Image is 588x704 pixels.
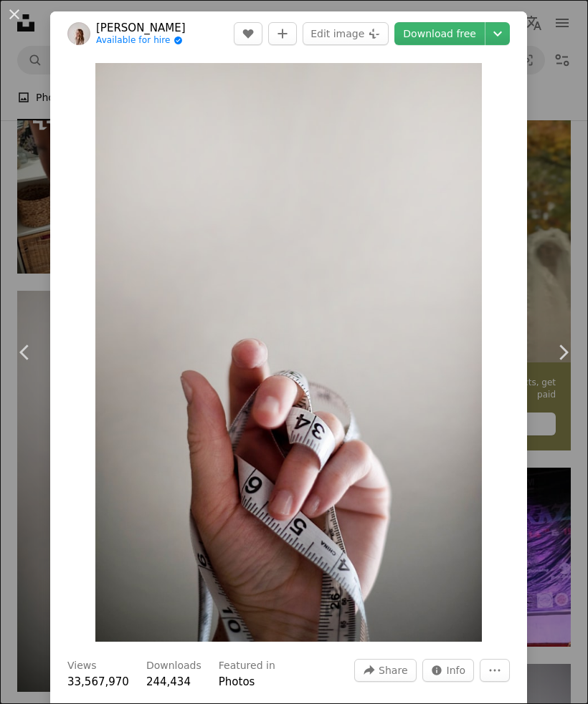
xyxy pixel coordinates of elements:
button: More Actions [480,659,510,682]
a: Download free [394,22,485,45]
button: Choose download size [485,22,510,45]
a: [PERSON_NAME] [96,21,186,35]
h3: Featured in [219,659,275,673]
button: Edit image [303,22,389,45]
h3: Views [67,659,97,673]
img: Go to Jennifer Burk's profile [67,22,90,45]
button: Add to Collection [268,22,297,45]
span: 33,567,970 [67,675,129,688]
span: Share [379,660,407,681]
button: Zoom in on this image [95,63,482,642]
a: Available for hire [96,35,186,47]
a: Photos [219,675,255,688]
img: person's left hand wrapped by tape measure [95,63,482,642]
h3: Downloads [146,659,201,673]
button: Like [234,22,262,45]
span: 244,434 [146,675,191,688]
button: Share this image [354,659,416,682]
button: Stats about this image [422,659,475,682]
span: Info [447,660,466,681]
a: Next [538,284,588,421]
